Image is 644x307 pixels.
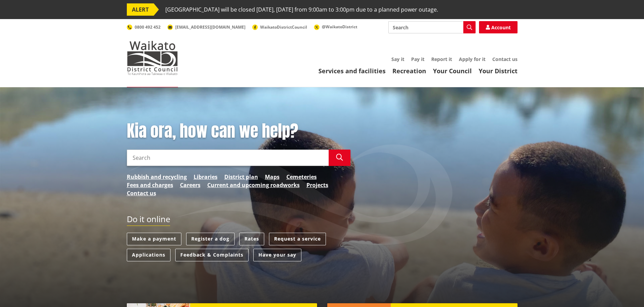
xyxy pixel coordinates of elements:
[269,233,326,245] a: Request a service
[207,181,300,189] a: Current and upcoming roadworks
[127,150,329,166] input: Search input
[194,173,218,181] a: Libraries
[286,173,317,181] a: Cemeteries
[322,24,357,30] span: @WaikatoDistrict
[127,249,170,261] a: Applications
[431,56,452,62] a: Report it
[135,24,161,30] span: 0800 492 452
[175,24,245,30] span: [EMAIL_ADDRESS][DOMAIN_NAME]
[265,173,280,181] a: Maps
[167,24,245,30] a: [EMAIL_ADDRESS][DOMAIN_NAME]
[479,21,518,33] a: Account
[253,249,301,261] a: Have your say
[186,233,235,245] a: Register a dog
[239,233,264,245] a: Rates
[127,233,181,245] a: Make a payment
[388,21,476,33] input: Search input
[224,173,258,181] a: District plan
[318,67,386,75] a: Services and facilities
[459,56,485,62] a: Apply for it
[314,24,357,30] a: @WaikatoDistrict
[127,173,187,181] a: Rubbish and recycling
[479,67,518,75] a: Your District
[411,56,424,62] a: Pay it
[433,67,472,75] a: Your Council
[260,24,307,30] span: WaikatoDistrictCouncil
[252,24,307,30] a: WaikatoDistrictCouncil
[180,181,200,189] a: Careers
[392,67,426,75] a: Recreation
[391,56,404,62] a: Say it
[127,121,350,141] h1: Kia ora, how can we help?
[492,56,518,62] a: Contact us
[127,41,178,75] img: Waikato District Council - Te Kaunihera aa Takiwaa o Waikato
[165,3,438,16] span: [GEOGRAPHIC_DATA] will be closed [DATE], [DATE] from 9:00am to 3:00pm due to a planned power outage.
[127,189,156,197] a: Contact us
[127,3,154,16] span: ALERT
[127,214,170,226] h2: Do it online
[306,181,328,189] a: Projects
[127,181,173,189] a: Fees and charges
[175,249,249,261] a: Feedback & Complaints
[127,24,161,30] a: 0800 492 452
